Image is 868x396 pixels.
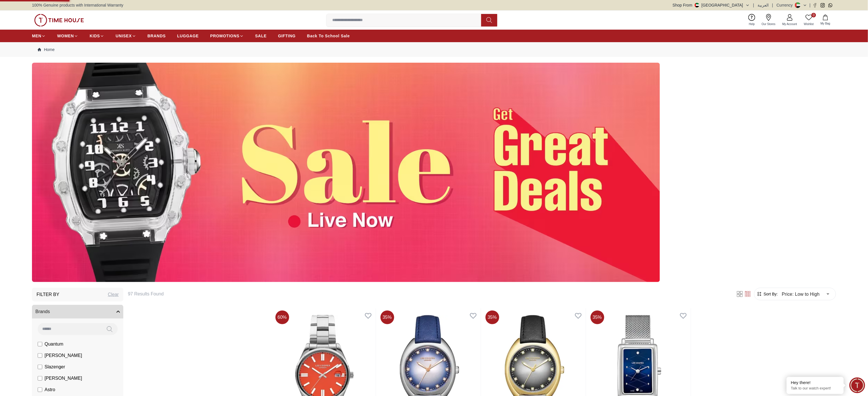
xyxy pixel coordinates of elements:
[148,33,166,39] span: BRANDS
[38,376,42,381] input: [PERSON_NAME]
[38,387,42,392] input: Astro
[45,352,82,359] span: [PERSON_NAME]
[780,22,799,26] span: My Account
[746,13,758,27] a: Help
[32,2,123,8] span: 100% Genuine products with International Warranty
[811,13,816,17] span: 0
[45,386,55,393] span: Astro
[38,353,42,358] input: [PERSON_NAME]
[695,3,699,7] img: United Arab Emirates
[849,377,865,393] div: Chat Widget
[116,33,132,39] span: UNISEX
[591,311,604,324] span: 35 %
[116,31,136,41] a: UNISEX
[791,386,839,391] p: Talk to our watch expert!
[32,63,660,282] img: ...
[57,31,78,41] a: WOMEN
[275,311,289,324] span: 60 %
[777,2,795,8] div: Currency
[809,2,811,8] span: |
[35,308,50,315] span: Brands
[148,31,166,41] a: BRANDS
[255,31,267,41] a: SALE
[128,291,729,297] h6: 97 Results Found
[210,33,239,39] span: PROMOTIONS
[817,13,834,27] button: My Bag
[757,291,778,297] button: Sort By:
[818,21,833,26] span: My Bag
[38,47,55,52] a: Home
[753,2,754,8] span: |
[760,22,778,26] span: Our Stores
[380,311,394,324] span: 35 %
[32,33,41,39] span: MEN
[45,364,65,370] span: Slazenger
[177,33,199,39] span: LUGGAGE
[32,305,123,319] button: Brands
[758,13,779,27] a: Our Stores
[747,22,757,26] span: Help
[38,342,42,346] input: Quantum
[32,31,46,41] a: MEN
[778,286,833,302] div: Price: Low to High
[34,14,84,26] img: ...
[813,3,817,7] a: Facebook
[278,31,296,41] a: GIFTING
[802,22,816,26] span: Wishlist
[37,291,59,298] h3: Filter By
[307,33,350,39] span: Back To School Sale
[45,341,63,348] span: Quantum
[828,3,833,7] a: Whatsapp
[45,375,82,382] span: [PERSON_NAME]
[762,291,778,297] span: Sort By:
[38,365,42,369] input: Slazenger
[90,31,104,41] a: KIDS
[278,33,296,39] span: GIFTING
[673,2,750,8] button: Shop From[GEOGRAPHIC_DATA]
[791,380,839,385] div: Hey there!
[772,2,773,8] span: |
[90,33,100,39] span: KIDS
[108,291,119,298] div: Clear
[486,311,499,324] span: 35 %
[57,33,74,39] span: WOMEN
[758,2,769,8] button: العربية
[255,33,267,39] span: SALE
[177,31,199,41] a: LUGGAGE
[307,31,350,41] a: Back To School Sale
[801,13,817,27] a: 0Wishlist
[32,42,836,57] nav: Breadcrumb
[210,31,244,41] a: PROMOTIONS
[821,3,825,7] a: Instagram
